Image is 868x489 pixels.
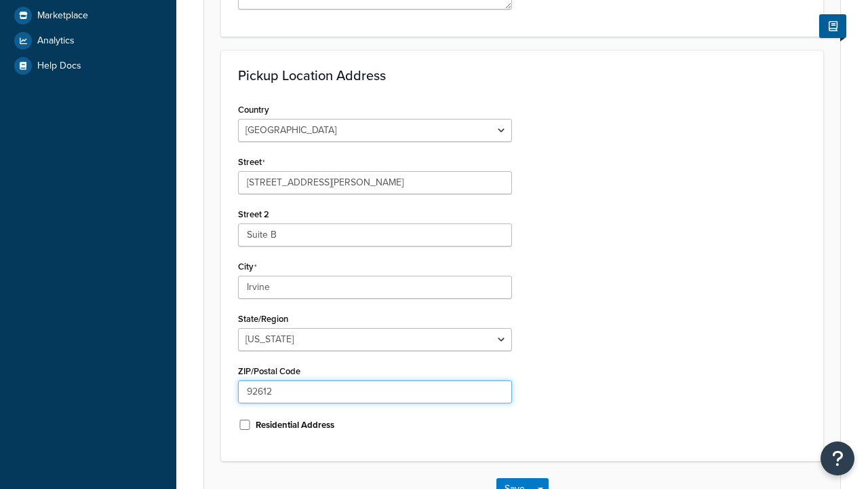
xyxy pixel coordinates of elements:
[10,3,166,28] a: Marketplace
[238,209,269,219] label: Street 2
[238,68,806,83] h3: Pickup Location Address
[238,105,269,115] label: Country
[10,54,166,78] a: Help Docs
[37,10,88,22] span: Marketplace
[37,60,81,72] span: Help Docs
[10,29,166,53] a: Analytics
[819,14,846,38] button: Show Help Docs
[256,419,334,431] label: Residential Address
[238,366,300,376] label: ZIP/Postal Code
[821,441,854,475] button: Open Resource Center
[238,261,257,272] label: City
[238,157,265,168] label: Street
[238,314,288,324] label: State/Region
[37,35,75,47] span: Analytics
